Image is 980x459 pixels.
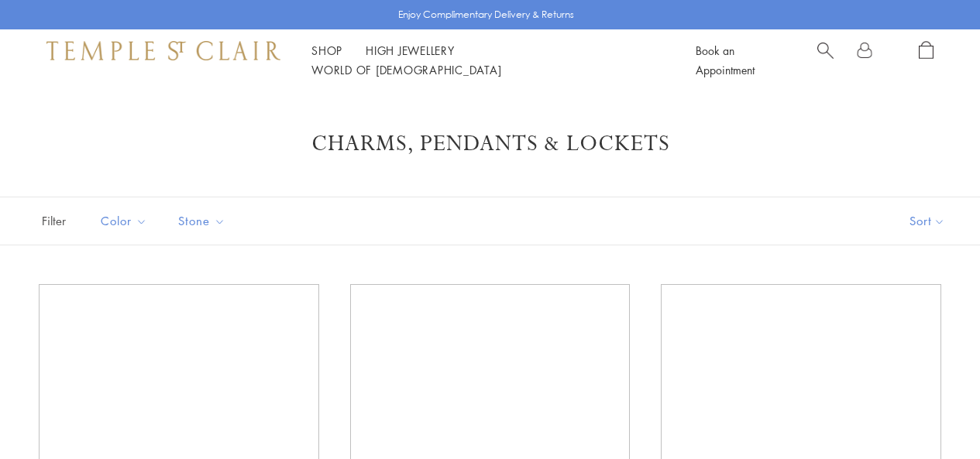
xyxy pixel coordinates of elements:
[875,197,980,245] button: Show sort by
[170,211,237,231] span: Stone
[398,7,574,22] p: Enjoy Complimentary Delivery & Returns
[62,130,918,158] h1: Charms, Pendants & Lockets
[46,41,280,60] img: Temple St. Clair
[817,41,834,80] a: Search
[311,41,661,80] nav: Main navigation
[93,211,159,231] span: Color
[89,204,159,238] button: Color
[311,43,342,58] a: ShopShop
[366,43,455,58] a: High JewelleryHigh Jewellery
[696,43,755,77] a: Book an Appointment
[167,204,237,238] button: Stone
[919,41,934,80] a: Open Shopping Bag
[311,62,501,77] a: World of [DEMOGRAPHIC_DATA]World of [DEMOGRAPHIC_DATA]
